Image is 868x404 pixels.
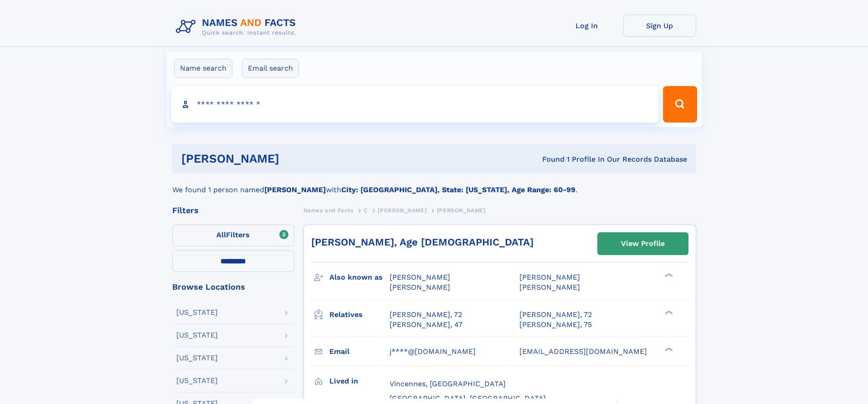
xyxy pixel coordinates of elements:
[264,185,326,194] b: [PERSON_NAME]
[172,225,294,246] label: Filters
[519,310,592,320] a: [PERSON_NAME], 72
[623,15,696,37] a: Sign Up
[390,310,462,320] a: [PERSON_NAME], 72
[378,205,426,216] a: [PERSON_NAME]
[663,309,673,315] div: ❯
[176,309,218,316] div: [US_STATE]
[174,59,232,78] label: Name search
[216,230,226,239] span: All
[378,207,426,214] span: [PERSON_NAME]
[172,283,294,291] div: Browse Locations
[663,272,673,278] div: ❯
[311,236,534,248] a: [PERSON_NAME], Age [DEMOGRAPHIC_DATA]
[390,394,546,403] span: [GEOGRAPHIC_DATA], [GEOGRAPHIC_DATA]
[176,354,218,362] div: [US_STATE]
[329,307,390,322] h3: Relatives
[341,185,575,194] b: City: [GEOGRAPHIC_DATA], State: [US_STATE], Age Range: 60-99
[329,270,390,285] h3: Also known as
[364,205,368,216] a: C
[181,153,411,164] h1: [PERSON_NAME]
[390,320,462,330] a: [PERSON_NAME], 47
[550,15,623,37] a: Log In
[519,347,647,356] span: [EMAIL_ADDRESS][DOMAIN_NAME]
[390,283,450,291] span: [PERSON_NAME]
[303,205,354,216] a: Names and Facts
[172,15,303,39] img: Logo Names and Facts
[519,320,592,330] a: [PERSON_NAME], 75
[663,346,673,352] div: ❯
[172,206,294,215] div: Filters
[519,273,580,281] span: [PERSON_NAME]
[598,233,688,255] a: View Profile
[390,379,506,388] span: Vincennes, [GEOGRAPHIC_DATA]
[390,273,450,281] span: [PERSON_NAME]
[411,154,687,164] div: Found 1 Profile In Our Records Database
[663,86,697,123] button: Search Button
[621,233,665,254] div: View Profile
[242,59,299,78] label: Email search
[364,207,368,214] span: C
[437,207,486,214] span: [PERSON_NAME]
[329,373,390,389] h3: Lived in
[329,344,390,359] h3: Email
[176,332,218,339] div: [US_STATE]
[519,283,580,291] span: [PERSON_NAME]
[171,86,659,123] input: search input
[176,377,218,384] div: [US_STATE]
[172,174,696,195] div: We found 1 person named with .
